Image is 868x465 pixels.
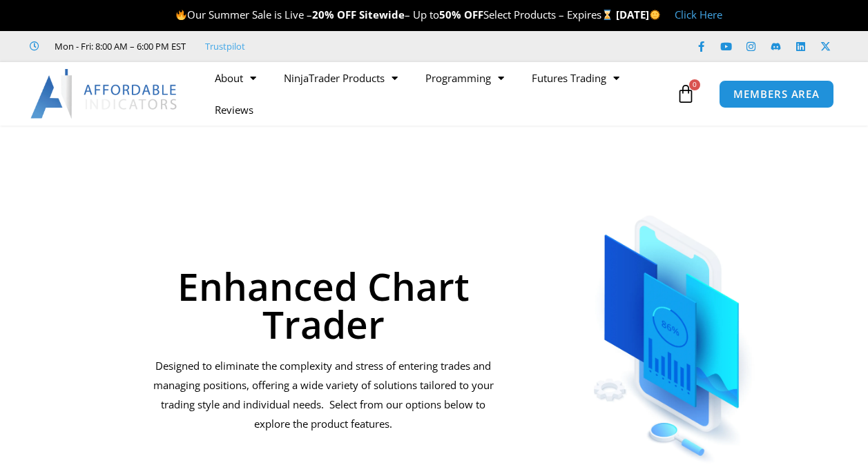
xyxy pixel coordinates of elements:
img: 🌞 [650,10,660,20]
strong: [DATE] [616,8,661,21]
img: ⌛ [602,10,613,20]
strong: Sitewide [359,8,405,21]
img: 🔥 [176,10,186,20]
span: Our Summer Sale is Live – – Up to Select Products – Expires [175,8,616,21]
span: MEMBERS AREA [733,89,820,99]
a: MEMBERS AREA [719,80,834,108]
a: About [201,62,270,94]
span: Mon - Fri: 8:00 AM – 6:00 PM EST [51,38,186,55]
a: NinjaTrader Products [270,62,412,94]
a: Click Here [675,8,722,21]
strong: 50% OFF [439,8,483,21]
nav: Menu [201,62,673,126]
a: Futures Trading [518,62,633,94]
a: 0 [655,74,716,114]
a: Programming [412,62,518,94]
h1: Enhanced Chart Trader [144,267,503,343]
span: 0 [689,79,700,90]
p: Designed to eliminate the complexity and stress of entering trades and managing positions, offeri... [144,357,503,433]
a: Reviews [201,94,267,126]
strong: 20% OFF [312,8,356,21]
a: Trustpilot [205,38,245,55]
img: LogoAI | Affordable Indicators – NinjaTrader [30,69,179,119]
